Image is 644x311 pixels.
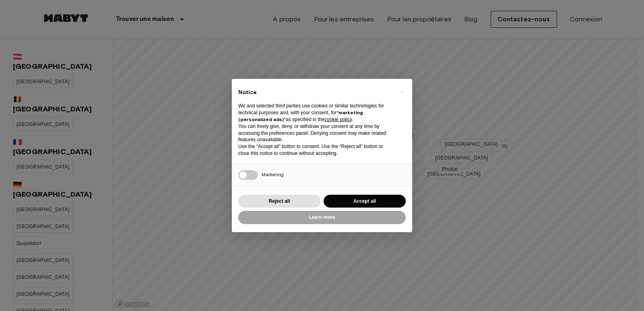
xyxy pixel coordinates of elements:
[238,103,393,123] p: We and selected third parties use cookies or similar technologies for technical purposes and, wit...
[395,85,408,98] button: Close this notice
[238,195,320,208] button: Reject all
[238,109,363,122] strong: “marketing (personalized ads)”
[262,171,284,177] span: Marketing
[400,87,403,97] span: ×
[238,123,393,143] p: You can freely give, deny, or withdraw your consent at any time by accessing the preferences pane...
[324,117,352,122] a: cookie policy
[324,195,406,208] button: Accept all
[238,143,393,157] p: Use the “Accept all” button to consent. Use the “Reject all” button or close this notice to conti...
[238,89,393,97] h2: Notice
[238,211,406,224] button: Learn more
